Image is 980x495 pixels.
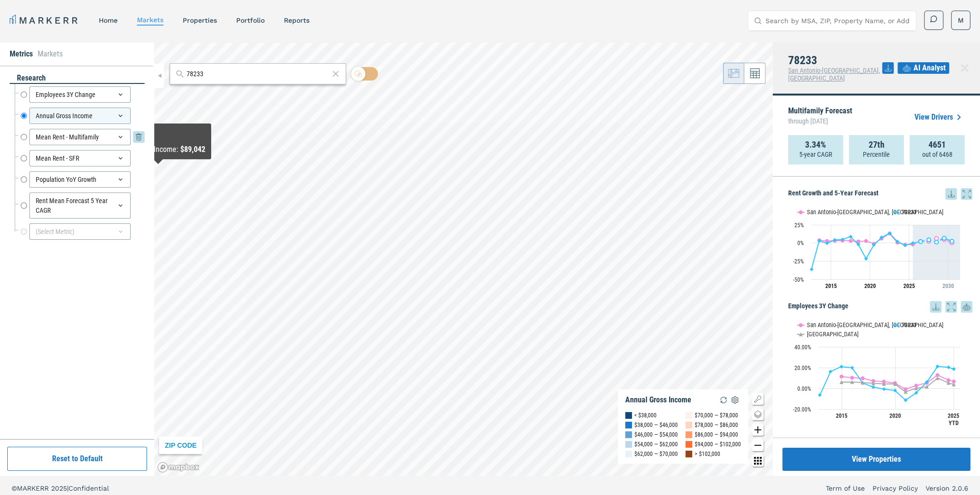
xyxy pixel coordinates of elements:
div: $94,000 — $102,000 [695,440,741,449]
a: reports [284,16,309,24]
path: Sunday, 28 Jun, 19:00, 2.04. 78233. [919,239,923,243]
path: Wednesday, 14 Dec, 18:00, 5.66. USA. [861,381,865,385]
path: Monday, 14 Dec, 18:00, 6.16. USA. [850,380,854,384]
button: Zoom in map button [752,424,764,436]
text: 0.00% [797,385,811,392]
path: Sunday, 28 Jun, 19:00, -2.51. 78233. [872,243,876,247]
button: M [951,11,970,30]
path: Wednesday, 28 Jun, 19:00, 1.31. 78233. [935,240,939,244]
path: Thursday, 14 Dec, 18:00, 9.94. USA. [936,376,940,380]
span: through [DATE] [788,115,852,127]
li: Markets [38,48,63,60]
div: < $38,000 [634,411,657,420]
div: Employees 3Y Change [29,86,131,103]
button: Show/Hide Legend Map Button [752,393,764,405]
div: Rent Mean Forecast 5 Year CAGR [29,192,131,219]
path: Thursday, 28 Jun, 19:00, 6.57. 78233. [942,236,946,240]
path: Thursday, 28 Jun, 19:00, -36.25. 78233. [810,267,814,271]
div: 78023 [111,127,205,136]
img: Settings [729,394,741,406]
svg: Interactive chart [788,313,965,433]
text: 2025 YTD [948,412,959,426]
div: $86,000 — $94,000 [695,430,738,440]
tspan: 2020 [864,283,876,289]
text: 40.00% [794,344,811,351]
p: Multifamily Forecast [788,107,852,127]
a: properties [183,16,217,24]
path: Saturday, 14 Jun, 19:00, 3.91. USA. [952,382,956,386]
tspan: 2030 [942,283,954,289]
path: Monday, 14 Dec, 18:00, -11.3. 78233. [904,398,908,402]
span: © [12,484,17,492]
button: Change style map button [752,409,764,420]
div: Mean Rent - SFR [29,150,131,166]
a: Mapbox logo [157,462,200,473]
div: $70,000 — $78,000 [695,411,738,420]
a: Version 2.0.6 [926,483,968,493]
path: Saturday, 14 Jun, 19:00, 18.67. 78233. [952,367,956,371]
div: > $102,000 [695,449,720,459]
text: San Antonio-[GEOGRAPHIC_DATA], [GEOGRAPHIC_DATA] [807,321,943,329]
img: Reload Legend [718,394,729,406]
path: Saturday, 28 Jun, 19:00, -0.08. 78233. [911,241,915,245]
path: Thursday, 28 Jun, 19:00, -1.9. 78233. [857,242,860,246]
path: Friday, 28 Jun, 19:00, 2.87. San Antonio-New Braunfels, TX. [864,239,868,243]
path: Sunday, 14 Dec, 18:00, 6.09. USA. [840,380,844,384]
a: Portfolio [236,16,265,24]
path: Saturday, 14 Dec, 18:00, 4.39. USA. [893,382,897,385]
path: Friday, 28 Jun, 19:00, 2.46. 78233. [950,239,954,243]
div: As of : [DATE] [111,136,205,144]
span: San Antonio-[GEOGRAPHIC_DATA], [GEOGRAPHIC_DATA] [788,67,880,82]
path: Friday, 28 Jun, 19:00, -3.24. 78233. [903,243,907,247]
path: Monday, 28 Jun, 19:00, 7.78. 78233. [880,235,884,239]
button: Other options map button [752,455,764,467]
div: $46,000 — $54,000 [634,430,678,440]
h5: Rent Growth and 5-Year Forecast [788,188,972,200]
div: $78,000 — $86,000 [695,420,738,430]
path: Friday, 28 Jun, 19:00, -21.65. 78233. [864,257,868,261]
text: 2015 [836,412,847,419]
path: Wednesday, 28 Jun, 19:00, 8.83. 78233. [849,234,853,238]
button: View Properties [782,448,970,471]
h4: 78233 [788,54,882,67]
tspan: 2025 [903,283,915,289]
b: $89,042 [180,145,205,154]
div: Annual Gross Income [29,108,131,124]
div: research [10,73,145,84]
path: Tuesday, 28 Jun, 19:00, 13.46. 78233. [888,231,892,235]
button: Zoom out map button [752,440,764,451]
path: Friday, 14 Dec, 18:00, -6.39. 78233. [818,393,822,397]
path: Monday, 14 Dec, 18:00, -3.37. USA. [904,390,908,394]
p: Percentile [863,150,890,159]
text: 2020 [889,412,901,419]
a: markets [137,16,163,24]
div: Population YoY Growth [29,171,131,188]
text: [GEOGRAPHIC_DATA] [807,330,859,338]
button: Reset to Default [7,447,147,471]
div: Employees 3Y Change. Highcharts interactive chart. [788,313,972,433]
path: Sunday, 28 Jun, 19:00, 4.25. 78233. [833,238,837,242]
path: Saturday, 14 Dec, 18:00, 16.23. 78233. [829,370,832,373]
li: Metrics [10,48,33,60]
tspan: 2015 [825,283,837,289]
path: Saturday, 28 Jun, 19:00, -0.24. 78233. [825,241,829,245]
div: $54,000 — $62,000 [634,440,678,449]
path: Saturday, 14 Dec, 18:00, 5.33. USA. [947,381,951,385]
a: Term of Use [826,483,865,493]
div: Annual Gross Income : [111,144,205,155]
text: -50% [793,276,804,283]
div: Rent Growth and 5-Year Forecast. Highcharts interactive chart. [788,200,972,296]
text: -25% [793,258,804,265]
input: Search by MSA or ZIP Code [187,69,330,79]
strong: 27th [869,140,885,150]
div: (Select Metric) [29,223,131,240]
div: ZIP CODE [159,437,202,454]
text: 25% [794,222,804,229]
path: Thursday, 14 Dec, 18:00, 21.18. 78233. [936,364,940,368]
div: $38,000 — $46,000 [634,420,678,430]
span: 2025 | [51,484,68,492]
div: Map Tooltip Content [111,127,205,155]
path: Friday, 14 Dec, 18:00, 4.33. USA. [882,382,886,385]
p: 5-year CAGR [799,150,832,159]
a: Privacy Policy [873,483,918,493]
